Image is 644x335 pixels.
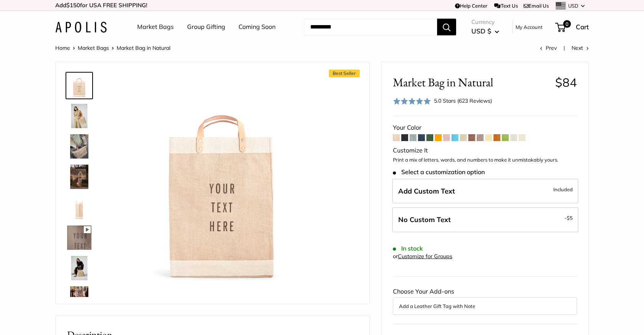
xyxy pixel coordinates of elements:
div: or [393,251,452,262]
span: 0 [563,20,571,28]
img: Market Bag in Natural [67,225,91,250]
div: Customize It [393,145,577,156]
span: USD [568,3,578,9]
a: Text Us [494,3,517,9]
label: Leave Blank [392,207,578,232]
nav: Breadcrumb [55,43,170,53]
a: description_13" wide, 18" high, 8" deep; handles: 3.5" [66,194,93,221]
a: Market Bags [78,44,109,51]
span: Best Seller [329,70,360,77]
input: Search... [304,19,437,35]
span: USD $ [471,27,491,35]
a: Market Bag in Natural [66,72,93,99]
span: Market Bag in Natural [117,44,170,51]
img: description_13" wide, 18" high, 8" deep; handles: 3.5" [67,195,91,219]
img: Market Bag in Natural [67,104,91,128]
a: 0 Cart [556,21,589,33]
button: Add a Leather Gift Tag with Note [399,302,571,311]
span: Cart [576,23,589,31]
p: Print a mix of letters, words, and numbers to make it unmistakably yours. [393,156,577,164]
span: - [564,213,573,222]
a: Group Gifting [187,21,225,33]
a: Market Bag in Natural [66,133,93,160]
div: Your Color [393,122,577,133]
img: Market Bag in Natural [67,73,91,98]
a: Home [55,44,70,51]
img: Market Bag in Natural [67,134,91,159]
span: In stock [393,245,423,252]
a: Customize for Groups [398,253,452,260]
div: 5.0 Stars (623 Reviews) [434,97,492,105]
span: $150 [66,2,80,9]
a: Market Bags [137,21,174,33]
span: Currency [471,17,499,27]
div: Choose Your Add-ons [393,286,577,315]
a: My Account [516,22,543,32]
a: Market Bag in Natural [66,102,93,130]
img: Apolis [55,22,107,33]
a: Prev [540,44,557,51]
button: USD $ [471,25,499,37]
a: Market Bag in Natural [66,285,93,312]
a: Market Bag in Natural [66,163,93,191]
a: Market Bag in Natural [66,224,93,251]
span: No Custom Text [398,215,451,224]
span: Included [553,185,573,194]
a: Market Bag in Natural [66,254,93,282]
a: Next [572,44,589,51]
label: Add Custom Text [392,179,578,204]
span: Add Custom Text [398,187,455,195]
span: Market Bag in Natural [393,75,549,89]
img: Market Bag in Natural [117,73,327,283]
span: $84 [555,75,577,90]
button: Search [437,19,456,35]
a: Coming Soon [239,21,276,33]
a: Email Us [524,3,549,9]
img: Market Bag in Natural [67,286,91,311]
span: Select a customization option [393,168,485,176]
div: 5.0 Stars (623 Reviews) [393,95,492,106]
img: Market Bag in Natural [67,165,91,189]
img: Market Bag in Natural [67,256,91,280]
a: Help Center [455,3,487,9]
span: $5 [567,215,573,221]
